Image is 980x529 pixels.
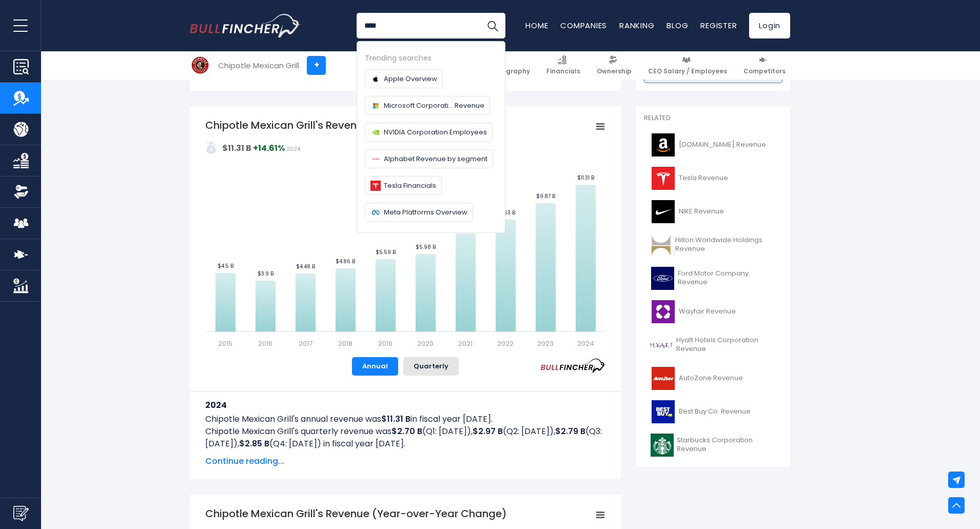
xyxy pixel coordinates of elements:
[644,198,782,226] a: NIKE Revenue
[700,20,737,31] a: Register
[597,67,632,75] span: Ownership
[384,73,437,84] span: Apple Overview
[650,133,676,156] img: AMZN logo
[338,339,352,348] text: 2018
[577,339,594,348] text: 2024
[743,67,786,75] span: Competitors
[384,100,484,111] span: Microsoft Corporati... Revenue
[525,20,548,31] a: Home
[650,400,676,423] img: BBY logo
[299,339,312,348] text: 2017
[384,180,436,191] span: Tesla Financials
[650,233,672,257] img: HLT logo
[391,425,422,437] b: $2.70 B
[650,367,676,390] img: AZO logo
[458,339,473,348] text: 2021
[473,425,503,437] b: $2.97 B
[577,174,594,182] text: $11.31 B
[190,14,301,37] img: Bullfincher logo
[650,200,676,223] img: NKE logo
[650,300,676,323] img: W logo
[365,96,490,115] a: Microsoft Corporati... Revenue
[650,334,673,357] img: H logo
[644,298,782,326] a: Wayfair Revenue
[365,203,473,222] a: Meta Platforms Overview
[205,455,605,467] span: Continue reading...
[384,207,467,218] span: Meta Platforms Overview
[365,52,497,64] div: Trending searches
[205,399,605,412] h3: 2024
[365,69,443,88] a: Apple Overview
[643,51,732,80] a: CEO Salary / Employees
[378,339,393,348] text: 2019
[13,184,29,200] img: Ownership
[218,339,232,348] text: 2015
[205,506,507,521] tspan: Chipotle Mexican Grill's Revenue (Year-over-Year Change)
[537,339,554,348] text: 2023
[384,127,487,138] span: NVIDIA Corporation Employees
[370,127,381,138] img: Company logo
[497,339,514,348] text: 2022
[239,438,269,449] b: $2.85 B
[650,267,675,290] img: F logo
[667,20,688,31] a: Blog
[336,258,355,265] text: $4.86 B
[739,51,790,80] a: Competitors
[749,13,790,38] a: Login
[222,142,251,154] strong: $11.31 B
[644,164,782,192] a: Tesla Revenue
[560,20,607,31] a: Companies
[644,231,782,259] a: Hilton Worldwide Holdings Revenue
[296,263,315,270] text: $4.48 B
[370,181,381,191] img: Company logo
[650,434,674,457] img: SBUX logo
[205,142,218,154] img: addasd
[352,357,398,376] button: Annual
[258,270,273,278] text: $3.9 B
[644,114,782,123] p: Related
[416,243,436,251] text: $5.98 B
[496,209,515,217] text: $8.63 B
[648,67,727,75] span: CEO Salary / Employees
[218,60,299,71] div: Chipotle Mexican Grill
[307,56,326,75] a: +
[644,331,782,359] a: Hyatt Hotels Corporation Revenue
[365,176,442,195] a: Tesla Financials
[205,425,605,450] p: Chipotle Mexican Grill's quarterly revenue was (Q1: [DATE]), (Q2: [DATE]), (Q3: [DATE]), (Q4: [DA...
[542,51,585,80] a: Financials
[370,74,381,84] img: Company logo
[376,248,396,256] text: $5.59 B
[205,118,401,132] tspan: Chipotle Mexican Grill's Revenue Trend
[644,398,782,426] a: Best Buy Co. Revenue
[592,51,636,80] a: Ownership
[384,153,487,164] span: Alphabet Revenue by segment
[286,145,300,153] span: 2024
[644,264,782,292] a: Ford Motor Company Revenue
[403,357,459,376] button: Quarterly
[190,14,300,37] a: Go to homepage
[644,364,782,393] a: AutoZone Revenue
[536,192,555,200] text: $9.87 B
[365,149,493,168] a: Alphabet Revenue by segment
[650,167,676,190] img: TSLA logo
[205,118,605,349] svg: Chipotle Mexican Grill's Revenue Trend
[381,413,410,425] b: $11.31 B
[417,339,434,348] text: 2020
[644,431,782,459] a: Starbucks Corporation Revenue
[555,425,585,437] b: $2.79 B
[258,339,272,348] text: 2016
[644,131,782,159] a: [DOMAIN_NAME] Revenue
[365,123,493,142] a: NVIDIA Corporation Employees
[370,101,381,111] img: Company logo
[370,154,381,164] img: Company logo
[190,55,210,75] img: CMG logo
[205,413,605,425] p: Chipotle Mexican Grill's annual revenue was in fiscal year [DATE].
[253,142,285,154] strong: +14.61%
[546,67,580,75] span: Financials
[480,13,505,38] button: Search
[619,20,654,31] a: Ranking
[218,262,233,270] text: $4.5 B
[370,207,381,218] img: Company logo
